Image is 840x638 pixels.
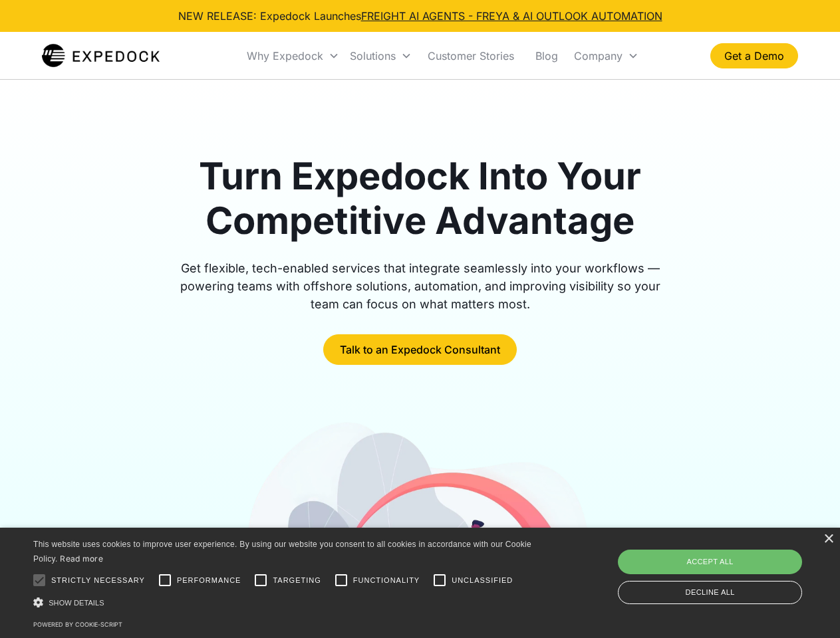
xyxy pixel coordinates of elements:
[574,49,623,62] div: Company
[273,575,321,586] span: Targeting
[60,554,103,564] a: Read more
[619,494,840,638] iframe: Chat Widget
[710,43,798,68] a: Get a Demo
[345,33,417,78] div: Solutions
[33,595,536,609] div: Show details
[165,154,676,243] h1: Turn Expedock Into Your Competitive Advantage
[33,540,531,564] span: This website uses cookies to improve user experience. By using our website you consent to all coo...
[49,599,104,607] span: Show details
[177,575,241,586] span: Performance
[241,33,345,78] div: Why Expedock
[178,8,662,24] div: NEW RELEASE: Expedock Launches
[417,33,525,78] a: Customer Stories
[165,259,676,313] div: Get flexible, tech-enabled services that integrate seamlessly into your workflows — powering team...
[353,575,420,586] span: Functionality
[42,43,160,69] a: home
[51,575,145,586] span: Strictly necessary
[33,621,122,628] a: Powered by cookie-script
[247,49,323,62] div: Why Expedock
[361,9,662,23] a: FREIGHT AI AGENTS - FREYA & AI OUTLOOK AUTOMATION
[452,575,513,586] span: Unclassified
[350,49,396,62] div: Solutions
[569,33,644,78] div: Company
[525,33,569,78] a: Blog
[42,43,160,69] img: Expedock Logo
[323,334,517,365] a: Talk to an Expedock Consultant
